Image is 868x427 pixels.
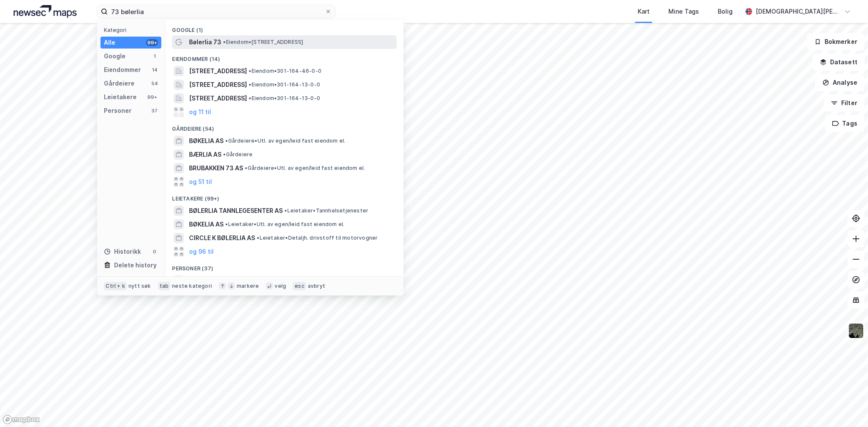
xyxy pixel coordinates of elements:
span: [STREET_ADDRESS] [189,80,247,90]
div: tab [158,282,171,290]
span: Bølerlia 73 [189,37,221,47]
div: Mine Tags [668,6,699,17]
button: Datasett [813,54,865,71]
div: Alle [104,37,115,48]
span: Leietaker • Utl. av egen/leid fast eiendom el. [225,221,344,228]
span: • [225,138,228,144]
span: Leietaker • Detaljh. drivstoff til motorvogner [257,235,378,241]
div: Eiendommer (14) [165,49,404,64]
div: Gårdeiere [104,78,135,89]
div: Personer (37) [165,258,404,274]
span: BØKELIA AS [189,136,223,146]
button: Bokmerker [807,33,865,50]
span: • [257,235,259,241]
div: Delete history [114,260,157,270]
button: Analyse [815,74,865,91]
div: [DEMOGRAPHIC_DATA][PERSON_NAME] [756,6,841,17]
span: BØLERLIA TANNLEGESENTER AS [189,206,283,216]
div: markere [237,283,259,289]
div: 1 [151,53,158,60]
div: Kategori [104,27,161,33]
span: BRUBAKKEN 73 AS [189,163,243,173]
div: Eiendommer [104,65,141,75]
span: BÆRLIA AS [189,149,221,160]
div: Gårdeiere (54) [165,119,404,134]
a: Mapbox homepage [3,415,40,424]
div: 37 [151,107,158,114]
div: 99+ [146,39,158,46]
div: avbryt [308,283,325,289]
span: • [223,151,226,158]
span: • [245,165,247,171]
span: Eiendom • [STREET_ADDRESS] [223,39,303,46]
div: Bolig [718,6,733,17]
button: og 96 til [189,246,214,257]
div: 99+ [146,94,158,100]
div: 0 [151,248,158,255]
div: Historikk [104,246,141,257]
div: 54 [151,80,158,87]
div: Google (1) [165,20,404,35]
span: BØKELIA AS [189,219,223,229]
div: velg [275,283,286,289]
span: Eiendom • 301-164-13-0-0 [249,81,320,88]
button: Filter [824,95,865,112]
button: og 51 til [189,177,212,187]
span: [PERSON_NAME] [189,275,238,286]
span: • [223,39,226,45]
span: • [225,221,228,227]
span: • [249,81,251,88]
span: • [284,207,287,214]
span: CIRCLE K BØLERLIA AS [189,233,255,243]
span: Eiendom • 301-164-13-0-0 [249,95,320,102]
span: Gårdeiere • Utl. av egen/leid fast eiendom el. [245,165,365,172]
input: Søk på adresse, matrikkel, gårdeiere, leietakere eller personer [108,5,325,18]
span: • [249,95,251,101]
button: og 11 til [189,107,211,117]
img: 9k= [848,323,864,339]
span: Leietaker • Tannhelsetjenester [284,207,368,214]
span: Gårdeiere • Utl. av egen/leid fast eiendom el. [225,138,345,144]
div: Kart [638,6,650,17]
div: nytt søk [129,283,151,289]
div: Google [104,51,126,61]
div: Leietakere [104,92,137,102]
div: Leietakere (99+) [165,189,404,204]
span: Eiendom • 301-164-46-0-0 [249,68,321,75]
span: • [249,68,251,74]
iframe: Chat Widget [825,386,868,427]
div: neste kategori [172,283,212,289]
div: Personer [104,106,132,116]
span: Gårdeiere [223,151,252,158]
span: [STREET_ADDRESS] [189,66,247,76]
div: 14 [151,66,158,73]
button: Tags [825,115,865,132]
div: esc [293,282,306,290]
img: logo.a4113a55bc3d86da70a041830d287a7e.svg [14,5,77,18]
div: Ctrl + k [104,282,127,290]
span: [STREET_ADDRESS] [189,93,247,103]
